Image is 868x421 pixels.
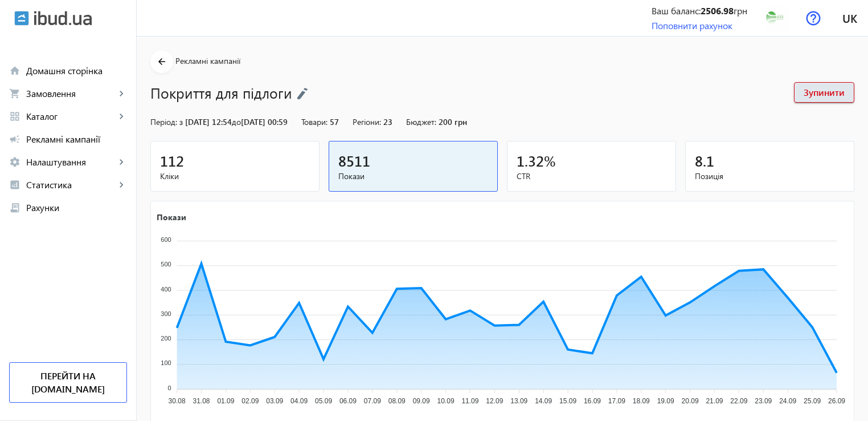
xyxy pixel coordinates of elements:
[388,397,406,405] tspan: 08.09
[695,151,714,170] span: 8.1
[34,11,92,26] img: ibud_text.svg
[290,397,308,405] tspan: 04.09
[584,397,601,405] tspan: 16.09
[26,156,116,168] span: Налаштування
[175,55,240,66] span: Рекламні кампанії
[26,111,116,122] span: Каталог
[161,285,171,292] tspan: 400
[9,179,21,191] mat-icon: analytics
[160,171,310,182] span: Кліки
[169,397,186,405] tspan: 30.08
[217,397,234,405] tspan: 01.09
[26,65,127,76] span: Домашня сторінка
[168,384,171,391] tspan: 0
[383,116,392,127] span: 23
[517,151,544,170] span: 1.32
[779,397,796,405] tspan: 24.09
[150,116,183,127] span: Період: з
[116,111,127,122] mat-icon: keyboard_arrow_right
[315,397,332,405] tspan: 05.09
[150,83,783,103] h1: Покриття для підлоги
[161,310,171,317] tspan: 300
[652,19,732,31] a: Поповнити рахунок
[266,397,283,405] tspan: 03.09
[544,151,556,170] span: %
[730,397,747,405] tspan: 22.09
[116,156,127,168] mat-icon: keyboard_arrow_right
[116,88,127,99] mat-icon: keyboard_arrow_right
[657,397,674,405] tspan: 19.09
[9,156,21,168] mat-icon: settings
[461,397,478,405] tspan: 11.09
[9,202,21,213] mat-icon: receipt_long
[364,397,381,405] tspan: 07.09
[517,171,666,182] span: CTR
[828,397,845,405] tspan: 26.09
[701,5,734,17] b: 2506.98
[413,397,430,405] tspan: 09.09
[353,116,381,127] span: Регіони:
[338,151,370,170] span: 8511
[439,116,467,127] span: 200 грн
[804,397,821,405] tspan: 25.09
[241,397,259,405] tspan: 02.09
[14,11,29,26] img: ibud.svg
[161,236,171,243] tspan: 600
[535,397,552,405] tspan: 14.09
[330,116,339,127] span: 57
[9,111,21,122] mat-icon: grid_view
[160,151,184,170] span: 112
[608,397,625,405] tspan: 17.09
[9,88,21,99] mat-icon: shopping_cart
[26,179,116,191] span: Статистика
[806,11,821,26] img: help.svg
[652,5,747,17] div: Ваш баланс: грн
[633,397,650,405] tspan: 18.09
[116,179,127,191] mat-icon: keyboard_arrow_right
[161,359,171,366] tspan: 100
[157,211,186,222] text: Покази
[695,171,845,182] span: Позиція
[232,116,241,127] span: до
[26,88,116,99] span: Замовлення
[804,86,845,99] span: Зупинити
[842,11,857,25] span: uk
[437,397,455,405] tspan: 10.09
[161,335,171,342] tspan: 200
[794,82,854,103] button: Зупинити
[338,171,488,182] span: Покази
[26,202,127,213] span: Рахунки
[559,397,576,405] tspan: 15.09
[682,397,699,405] tspan: 20.09
[9,133,21,145] mat-icon: campaign
[161,261,171,268] tspan: 500
[26,133,127,145] span: Рекламні кампанії
[486,397,503,405] tspan: 12.09
[9,362,127,403] a: Перейти на [DOMAIN_NAME]
[764,5,790,31] img: 5b474dd032b852735-15313996326-dneprpol-2.jpg
[406,116,436,127] span: Бюджет:
[185,116,288,127] span: [DATE] 12:54 [DATE] 00:59
[9,65,21,76] mat-icon: home
[193,397,210,405] tspan: 31.08
[339,397,357,405] tspan: 06.09
[301,116,327,127] span: Товари:
[155,55,169,69] mat-icon: arrow_back
[510,397,527,405] tspan: 13.09
[755,397,772,405] tspan: 23.09
[706,397,723,405] tspan: 21.09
